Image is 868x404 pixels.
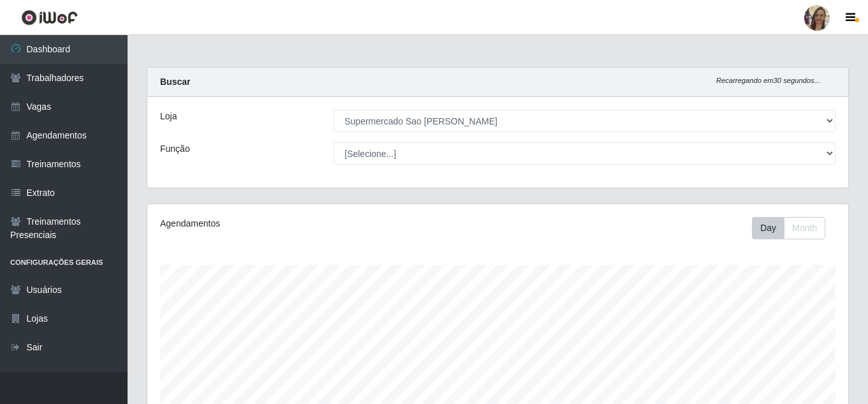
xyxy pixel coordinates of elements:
[21,10,78,26] img: CoreUI Logo
[752,217,825,239] div: First group
[752,217,835,239] div: Toolbar with button groups
[716,77,820,84] i: Recarregando em 30 segundos...
[752,217,784,239] button: Day
[784,217,825,239] button: Month
[160,110,177,123] label: Loja
[160,142,190,156] label: Função
[160,77,190,87] strong: Buscar
[160,217,430,230] div: Agendamentos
